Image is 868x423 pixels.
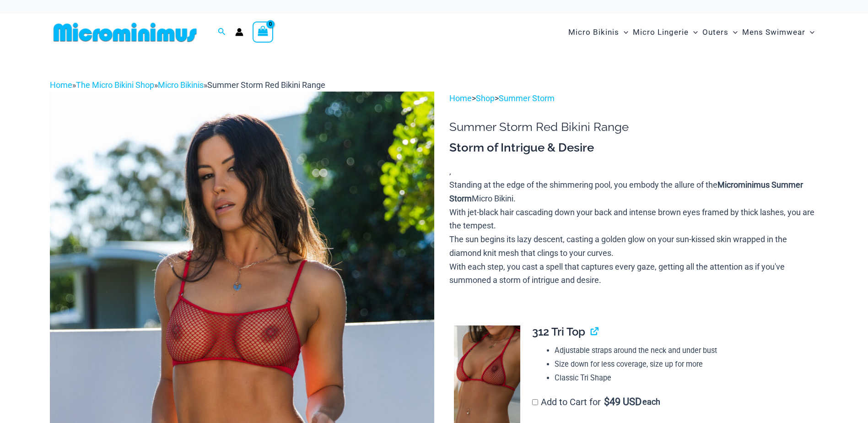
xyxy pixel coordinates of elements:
[555,358,811,371] li: Size down for less coverage, size up for more
[218,27,226,38] a: Search icon link
[235,28,243,36] a: Account icon link
[449,92,818,105] p: > >
[805,21,814,44] span: Menu Toggle
[619,21,628,44] span: Menu Toggle
[532,399,538,405] input: Add to Cart for$49 USD each
[565,17,819,48] nav: Site Navigation
[689,21,698,44] span: Menu Toggle
[532,396,660,407] label: Add to Cart for
[158,80,204,90] a: Micro Bikinis
[555,344,811,358] li: Adjustable straps around the neck and under bust
[532,325,585,338] span: 312 Tri Top
[449,93,472,103] a: Home
[568,21,619,44] span: Micro Bikinis
[449,140,818,287] div: ,
[740,18,817,46] a: Mens SwimwearMenu ToggleMenu Toggle
[50,22,200,43] img: MM SHOP LOGO FLAT
[642,397,660,407] span: each
[449,140,818,156] h3: Storm of Intrigue & Desire
[604,396,609,407] span: $
[449,178,818,287] p: Standing at the edge of the shimmering pool, you embody the allure of the Micro Bikini. With jet-...
[742,21,805,44] span: Mens Swimwear
[499,93,555,103] a: Summer Storm
[631,18,700,46] a: Micro LingerieMenu ToggleMenu Toggle
[700,18,740,46] a: OutersMenu ToggleMenu Toggle
[476,93,495,103] a: Shop
[702,21,728,44] span: Outers
[566,18,631,46] a: Micro BikinisMenu ToggleMenu Toggle
[728,21,738,44] span: Menu Toggle
[207,80,325,90] span: Summer Storm Red Bikini Range
[76,80,154,90] a: The Micro Bikini Shop
[50,80,72,90] a: Home
[633,21,689,44] span: Micro Lingerie
[50,80,325,90] span: » » »
[604,397,642,407] span: 49 USD
[253,22,274,43] a: View Shopping Cart, empty
[449,120,818,134] h1: Summer Storm Red Bikini Range
[555,371,811,385] li: Classic Tri Shape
